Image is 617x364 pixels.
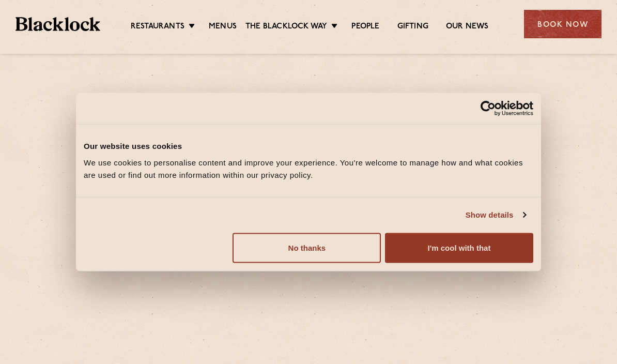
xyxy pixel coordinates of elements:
[385,233,533,263] button: I'm cool with that
[466,209,526,221] a: Show details
[233,233,381,263] button: No thanks
[84,156,533,181] div: We use cookies to personalise content and improve your experience. You're welcome to manage how a...
[131,22,184,32] a: Restaurants
[16,17,100,32] img: BL_Textured_Logo-footer-cropped.svg
[397,22,428,32] a: Gifting
[524,10,601,38] div: Book Now
[351,22,379,32] a: People
[209,22,237,32] a: Menus
[245,22,327,32] a: The Blacklock Way
[84,140,533,153] div: Our website uses cookies
[446,22,489,32] a: Our News
[443,101,533,116] a: Usercentrics Cookiebot - opens in a new window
